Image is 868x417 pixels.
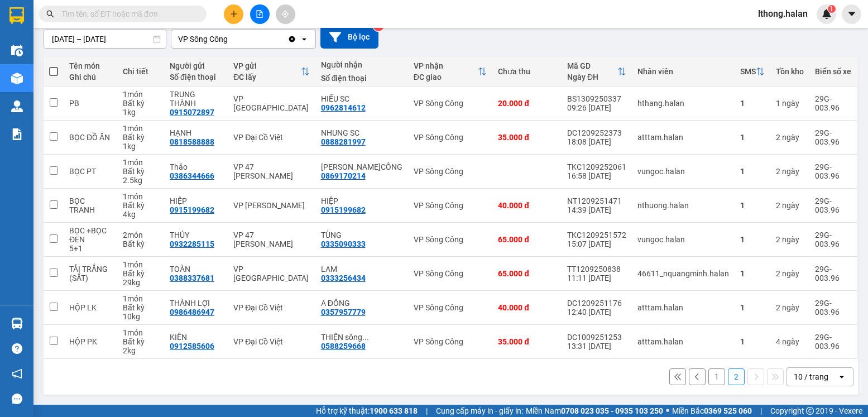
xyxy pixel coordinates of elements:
span: question-circle [12,343,22,354]
div: 5+1 [69,244,112,253]
div: 10 / trang [794,371,828,382]
span: ... [362,333,369,342]
div: 1 [740,201,765,210]
span: 1 [829,5,833,13]
div: VP gửi [233,61,300,70]
div: Bất kỳ [123,201,159,210]
div: 29G-003.96 [815,196,851,214]
div: 1 [740,167,765,176]
div: 20.000 đ [498,99,556,108]
div: Bất kỳ [123,167,159,176]
svg: open [837,372,846,381]
div: Số điện thoại [321,74,402,83]
div: atttam.halan [637,133,729,142]
div: VP Đại Cồ Việt [233,337,309,346]
div: SMS [740,67,756,76]
span: ngày [782,269,799,278]
div: 09:26 [DATE] [567,103,626,112]
div: 0386344666 [170,171,214,180]
button: aim [276,4,295,24]
img: logo-vxr [9,7,24,24]
div: HIỆP [321,196,402,205]
div: 2.5 kg [123,176,159,185]
div: 1 [740,235,765,244]
div: TẢI TRẮNG (SẮT) [69,265,112,282]
div: 0915199682 [170,205,214,214]
div: VP Đại Cồ Việt [233,303,309,312]
button: file-add [250,4,270,24]
div: Mã GD [567,61,617,70]
div: 2 [776,167,804,176]
div: VP nhận [414,61,478,70]
span: | [760,405,762,417]
div: VP [GEOGRAPHIC_DATA] [233,265,309,282]
div: vungoc.halan [637,167,729,176]
sup: 1 [828,5,836,13]
span: caret-down [847,9,857,19]
div: Chưa thu [498,67,556,76]
div: HIỆP [170,196,222,205]
div: 35.000 đ [498,133,556,142]
div: 1 [740,133,765,142]
div: Tồn kho [776,67,804,76]
img: warehouse-icon [11,318,23,329]
div: HIẾU SC [321,94,402,103]
div: Bất kỳ [123,133,159,142]
span: Cung cấp máy in - giấy in: [436,405,523,417]
strong: 0369 525 060 [704,406,752,415]
div: DC1209251176 [567,299,626,308]
div: 46611_nquangminh.halan [637,269,729,278]
div: nthuong.halan [637,201,729,210]
svg: open [300,35,309,44]
div: TT1209250838 [567,265,626,274]
div: VP Sông Công [414,201,487,210]
span: file-add [256,10,263,18]
span: copyright [806,407,814,415]
div: 65.000 đ [498,235,556,244]
div: 1 món [123,328,159,337]
div: THÚY [170,231,222,239]
div: 29G-003.96 [815,265,851,282]
div: 29 kg [123,278,159,287]
div: Biển số xe [815,67,851,76]
button: Bộ lọc [320,26,378,49]
div: 11:11 [DATE] [567,274,626,282]
div: VP 47 [PERSON_NAME] [233,162,309,180]
div: ĐC lấy [233,73,300,82]
div: ĐC giao [414,73,478,82]
div: VP Sông Công [178,33,228,45]
img: icon-new-feature [822,9,832,19]
span: notification [12,368,22,379]
div: Bất kỳ [123,269,159,278]
div: 14:39 [DATE] [567,205,626,214]
div: 4 [776,337,804,346]
span: ngày [782,133,799,142]
span: lthong.halan [749,7,817,21]
span: Miền Bắc [672,405,752,417]
span: ngày [782,167,799,176]
div: Chi tiết [123,67,159,76]
div: 1 kg [123,142,159,151]
div: 1 kg [123,108,159,117]
div: 2 [776,235,804,244]
div: Tên món [69,61,112,70]
div: VP Sông Công [414,269,487,278]
div: HẢI S.CÔNG [321,162,402,171]
div: 0932285115 [170,239,214,248]
div: 0912585606 [170,342,214,351]
div: 1 [776,99,804,108]
div: Người nhận [321,60,402,69]
div: Bất kỳ [123,337,159,346]
div: VP [GEOGRAPHIC_DATA] [233,94,309,112]
div: 35.000 đ [498,337,556,346]
div: VP Sông Công [414,303,487,312]
img: warehouse-icon [11,100,23,112]
div: TKC1209252061 [567,162,626,171]
div: HỘP LK [69,303,112,312]
div: VP Sông Công [414,133,487,142]
div: 1 món [123,158,159,167]
div: 0588259668 [321,342,366,351]
span: ngày [782,303,799,312]
div: 2 [776,133,804,142]
div: Nhân viên [637,67,729,76]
